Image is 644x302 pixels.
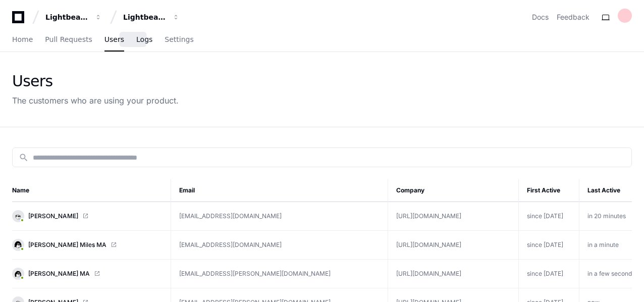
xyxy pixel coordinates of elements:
a: Docs [532,12,549,22]
span: Users [104,36,124,42]
th: First Active [519,179,579,202]
td: in a few seconds [579,260,641,288]
th: Last Active [579,179,641,202]
td: since [DATE] [519,260,579,288]
span: Settings [165,36,193,42]
div: Lightbeam Health Solutions [123,12,167,22]
img: 13.svg [13,211,23,221]
span: Pull Requests [45,36,92,42]
span: [PERSON_NAME] Miles MA [28,241,106,249]
a: Settings [165,28,193,52]
a: [PERSON_NAME] [12,210,163,222]
a: [PERSON_NAME] Miles MA [12,239,163,251]
td: [EMAIL_ADDRESS][PERSON_NAME][DOMAIN_NAME] [171,260,388,288]
th: Company [388,179,519,202]
th: Name [12,179,171,202]
a: Pull Requests [45,28,92,52]
td: [EMAIL_ADDRESS][DOMAIN_NAME] [171,202,388,231]
td: in a minute [579,231,641,260]
th: Email [171,179,388,202]
td: [EMAIL_ADDRESS][DOMAIN_NAME] [171,231,388,260]
img: 3.svg [13,269,23,278]
mat-icon: search [19,153,29,163]
span: [PERSON_NAME] [28,212,78,220]
button: Lightbeam Health Solutions [119,8,184,26]
button: Feedback [557,12,589,22]
td: since [DATE] [519,231,579,260]
td: [URL][DOMAIN_NAME] [388,260,519,288]
a: [PERSON_NAME] MA [12,268,163,280]
button: Lightbeam Health [41,8,106,26]
td: [URL][DOMAIN_NAME] [388,202,519,231]
a: Home [12,28,33,52]
span: Logs [136,36,152,42]
td: in 20 minutes [579,202,641,231]
td: since [DATE] [519,202,579,231]
span: Home [12,36,33,42]
div: Lightbeam Health [45,12,89,22]
img: 16.svg [13,240,23,249]
td: [URL][DOMAIN_NAME] [388,231,519,260]
span: [PERSON_NAME] MA [28,270,90,278]
div: Users [12,72,179,90]
div: The customers who are using your product. [12,94,179,107]
a: Users [104,28,124,52]
a: Logs [136,28,152,52]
